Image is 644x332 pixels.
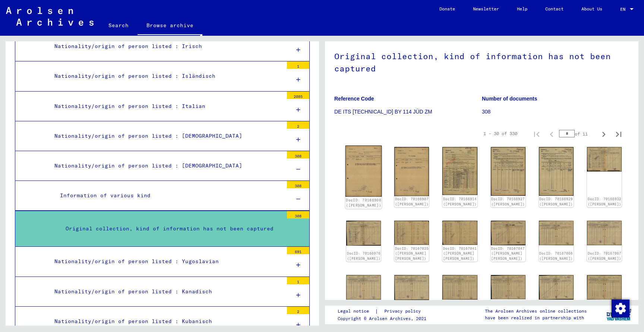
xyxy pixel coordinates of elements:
img: 001.jpg [539,147,574,196]
a: Search [100,16,138,34]
a: DocID: 70166906 ([PERSON_NAME]) [346,198,381,208]
div: Nationality/origin of person listed : Italian [49,99,283,114]
img: 001.jpg [394,221,429,245]
p: Copyright © Arolsen Archives, 2021 [338,315,430,322]
img: 001.jpg [394,275,429,300]
a: DocID: 70166932 ([PERSON_NAME]) [588,197,621,206]
img: 001.jpg [346,275,381,300]
div: of 11 [559,130,596,137]
a: Legal notice [338,307,375,315]
div: Original collection, kind of information has not been captured [60,221,283,236]
img: Change consent [612,300,629,317]
a: DocID: 70167047 ([PERSON_NAME] [PERSON_NAME]) [491,246,525,261]
div: Nationality/origin of person listed : [DEMOGRAPHIC_DATA] [49,129,283,143]
div: 308 [287,151,309,159]
div: Nationality/origin of person listed : [DEMOGRAPHIC_DATA] [49,159,283,173]
button: First page [529,126,544,141]
div: Nationality/origin of person listed : Irisch [49,39,283,54]
img: 001.jpg [539,275,574,300]
div: Information of various kind [54,188,283,203]
p: The Arolsen Archives online collections [485,308,587,315]
img: Arolsen_neg.svg [6,7,94,26]
a: DocID: 70167066 ([PERSON_NAME]) [539,251,573,261]
img: 001.jpg [491,147,525,195]
p: 308 [482,108,629,116]
img: 001.jpg [587,221,622,245]
a: DocID: 70166927 ([PERSON_NAME]) [491,197,525,206]
button: Last page [611,126,626,141]
b: Reference Code [334,96,374,102]
span: EN [620,7,628,12]
img: yv_logo.png [605,305,633,324]
img: 001.jpg [394,147,429,196]
p: have been realized in partnership with [485,315,587,321]
div: | [338,307,430,315]
img: 001.jpg [491,221,525,245]
button: Previous page [544,126,559,141]
img: 001.jpg [587,147,622,172]
img: 001.jpg [345,146,382,197]
div: 308 [287,181,309,188]
div: Nationality/origin of person listed : Isländisch [49,69,283,83]
a: DocID: 70167035 ([PERSON_NAME] [PERSON_NAME]) [395,246,429,261]
div: 1 [287,61,309,69]
div: 691 [287,247,309,254]
img: 001.jpg [587,275,622,300]
div: Nationality/origin of person listed : Kubanisch [49,314,283,329]
a: Privacy policy [378,307,430,315]
div: Nationality/origin of person listed : Yugoslavian [49,254,283,269]
div: 1 – 30 of 330 [483,130,517,137]
img: 001.jpg [442,275,477,300]
div: 2085 [287,92,309,99]
div: 308 [287,211,309,218]
img: 001.jpg [346,221,381,246]
img: 001.jpg [442,147,477,195]
img: 001.jpg [539,221,574,245]
b: Number of documents [482,96,537,102]
a: DocID: 70166907 ([PERSON_NAME]) [395,197,429,206]
button: Next page [596,126,611,141]
div: Nationality/origin of person listed : Kanadisch [49,284,283,299]
a: DocID: 70166914 ([PERSON_NAME]) [443,197,477,206]
h1: Original collection, kind of information has not been captured [334,39,629,84]
a: Browse archive [138,16,202,36]
div: 1 [287,277,309,284]
a: DocID: 70167041 ([PERSON_NAME] [PERSON_NAME]) [443,246,477,261]
img: 001.jpg [442,221,477,245]
a: DocID: 70166976 ([PERSON_NAME]) [347,251,381,261]
img: 001.jpg [491,275,525,300]
p: DE ITS [TECHNICAL_ID] BY 114 JÜD ZM [334,108,482,116]
div: 2 [287,307,309,314]
div: 2 [287,121,309,129]
a: DocID: 70166929 ([PERSON_NAME]) [539,197,573,206]
a: DocID: 70167067 ([PERSON_NAME]) [588,251,621,261]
